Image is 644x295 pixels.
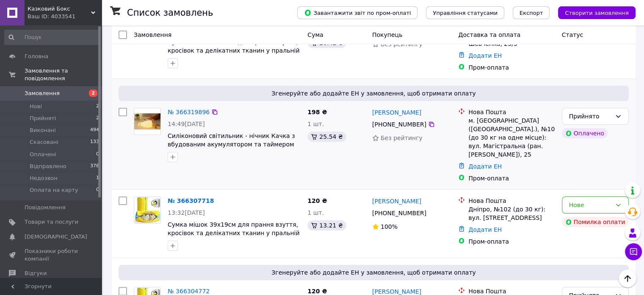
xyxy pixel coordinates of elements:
[127,8,213,18] h1: Список замовлень
[468,174,555,183] div: Пром-оплата
[550,9,636,16] a: Створити замовлення
[168,288,210,295] a: № 366304772
[90,138,99,146] span: 133
[96,115,99,122] span: 2
[468,226,502,233] a: Додати ЕН
[304,9,411,17] span: Завантажити звіт по пром-оплаті
[381,41,423,48] span: Без рейтингу
[30,163,66,170] span: Відправлено
[168,132,295,148] a: Силіконовий світильник - нічник Качка з вбудованим акумулятором та таймером
[468,108,555,116] div: Нова Пошта
[168,197,214,204] a: № 366307718
[625,243,642,260] button: Чат з покупцем
[134,113,160,129] img: Фото товару
[90,163,99,170] span: 378
[468,52,502,59] a: Додати ЕН
[96,151,99,158] span: 0
[619,270,636,287] button: Наверх
[25,218,78,226] span: Товари та послуги
[25,53,48,60] span: Головна
[468,205,555,222] div: Дніпро, №102 (до 30 кг): вул. [STREET_ADDRESS]
[468,116,555,159] div: м. [GEOGRAPHIC_DATA] ([GEOGRAPHIC_DATA].), №10 (до 30 кг на одне місце): вул. Магістральна (ран. ...
[30,126,56,134] span: Виконані
[307,197,327,204] span: 120 ₴
[307,121,324,127] span: 1 шт.
[307,132,346,142] div: 25.54 ₴
[307,288,327,295] span: 120 ₴
[122,268,625,277] span: Згенеруйте або додайте ЕН у замовлення, щоб отримати оплату
[89,90,97,97] span: 2
[134,108,161,135] a: Фото товару
[558,6,636,19] button: Створити замовлення
[468,163,502,170] a: Додати ЕН
[25,67,102,82] span: Замовлення та повідомлення
[30,115,56,122] span: Прийняті
[30,138,58,146] span: Скасовані
[307,31,323,38] span: Cума
[134,31,171,38] span: Замовлення
[307,209,324,216] span: 1 шт.
[370,207,428,219] div: [PHONE_NUMBER]
[25,204,66,211] span: Повідомлення
[458,31,520,38] span: Доставка та оплата
[569,200,611,210] div: Нове
[520,10,543,16] span: Експорт
[134,197,161,224] a: Фото товару
[307,220,346,230] div: 13.21 ₴
[30,151,56,158] span: Оплачені
[297,6,417,19] button: Завантажити звіт по пром-оплаті
[569,112,611,121] div: Прийнято
[381,223,398,230] span: 100%
[468,63,555,72] div: Пром-оплата
[513,6,550,19] button: Експорт
[426,6,504,19] button: Управління статусами
[168,221,299,245] a: Сумка мішок 39х19см для прання взуття, кросівок та делікатних тканин у пральній машині
[30,174,58,182] span: Недозвон
[96,174,99,182] span: 1
[372,197,421,205] a: [PERSON_NAME]
[468,197,555,205] div: Нова Пошта
[468,237,555,246] div: Пром-оплата
[562,31,583,38] span: Статус
[565,10,629,16] span: Створити замовлення
[90,126,99,134] span: 494
[168,209,205,216] span: 13:32[DATE]
[307,109,327,115] span: 198 ₴
[381,135,423,141] span: Без рейтингу
[25,233,87,241] span: [DEMOGRAPHIC_DATA]
[562,128,608,138] div: Оплачено
[134,197,160,223] img: Фото товару
[96,186,99,194] span: 0
[370,118,428,130] div: [PHONE_NUMBER]
[372,108,421,117] a: [PERSON_NAME]
[433,10,498,16] span: Управління статусами
[122,89,625,98] span: Згенеруйте або додайте ЕН у замовлення, щоб отримати оплату
[168,121,205,127] span: 14:49[DATE]
[372,31,402,38] span: Покупець
[168,39,299,62] a: Сумка мішок 39х19см для прання взуття, кросівок та делікатних тканин у пральній машині
[168,109,210,115] a: № 366319896
[28,13,102,20] div: Ваш ID: 4033541
[4,30,100,45] input: Пошук
[30,186,78,194] span: Оплата на карту
[28,5,91,13] span: Казковий Бокс
[30,103,42,110] span: Нові
[25,90,60,97] span: Замовлення
[25,247,78,263] span: Показники роботи компанії
[96,103,99,110] span: 2
[25,270,47,277] span: Відгуки
[562,217,629,227] div: Помилка оплати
